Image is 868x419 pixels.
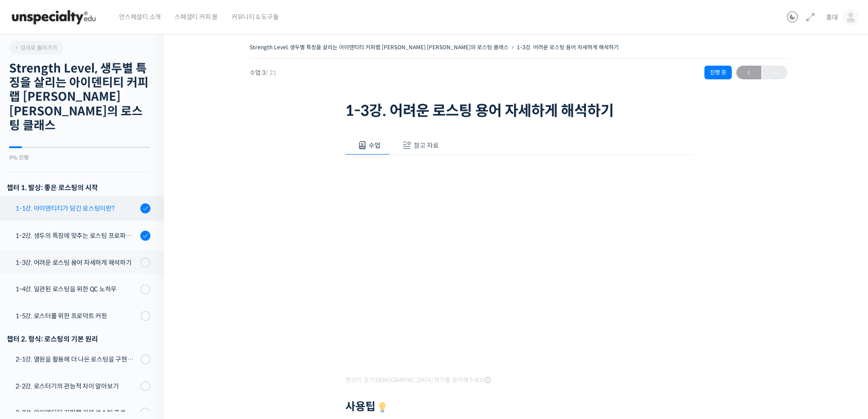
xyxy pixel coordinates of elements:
[29,303,34,310] span: 홈
[15,203,138,213] div: 1-1강. 아이덴티티가 담긴 로스팅이란?
[9,155,150,160] div: 9% 진행
[15,231,138,241] div: 1-2강. 생두의 특징에 맞추는 로스팅 프로파일 'Stength Level'
[345,400,389,414] strong: 사용팁
[7,333,150,345] div: 챕터 2. 형식: 로스팅의 기본 원리
[704,66,732,79] div: 진행 중
[7,181,150,194] h3: 챕터 1. 발상: 좋은 로스팅의 시작
[141,303,152,310] span: 설정
[15,408,138,418] div: 2-3강. 아이덴티티 커피랩 기본 로스팅 프로파일 세팅
[9,41,64,55] a: 강의로 돌아가기
[83,303,94,310] span: 대화
[9,62,150,133] h2: Strength Level, 생두별 특징을 살리는 아이덴티티 커피랩 [PERSON_NAME] [PERSON_NAME]의 로스팅 클래스
[369,141,380,150] span: 수업
[15,284,138,294] div: 1-4강. 일관된 로스팅을 위한 QC 노하우
[377,402,388,413] img: 💡
[14,44,57,51] span: 강의로 돌아가기
[3,289,60,312] a: 홈
[118,289,175,312] a: 설정
[250,44,508,51] a: Strength Level, 생두별 특징을 살리는 아이덴티티 커피랩 [PERSON_NAME] [PERSON_NAME]의 로스팅 클래스
[414,141,439,150] span: 참고 자료
[736,66,761,79] a: ←이전
[250,70,277,76] span: 수업 3
[15,381,138,391] div: 2-2강. 로스터기의 관능적 차이 알아보기
[345,377,491,384] span: 영상이 끊기[DEMOGRAPHIC_DATA] 여기를 클릭해주세요
[826,13,838,21] span: 홍대
[15,258,138,268] div: 1-3강. 어려운 로스팅 용어 자세하게 해석하기
[266,69,277,77] span: / 21
[15,311,138,321] div: 1-5강. 로스터를 위한 프로덕트 커핑
[517,44,619,51] a: 1-3강. 어려운 로스팅 용어 자세하게 해석하기
[345,102,692,119] h1: 1-3강. 어려운 로스팅 용어 자세하게 해석하기
[736,67,761,79] span: ←
[15,354,138,364] div: 2-1강. 열원을 활용해 더 나은 로스팅을 구현하는 방법
[60,289,118,312] a: 대화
